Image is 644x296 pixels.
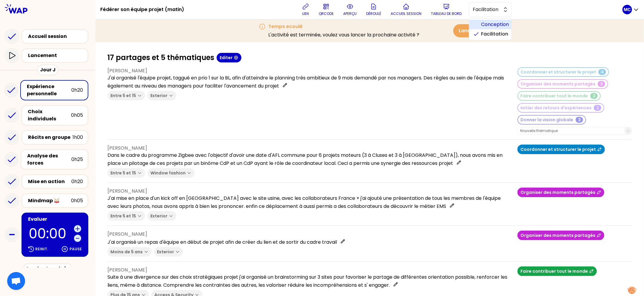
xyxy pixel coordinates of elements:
p: J'ai mise en place d'un kick off en [GEOGRAPHIC_DATA] avec le site usine, avec les collaborateurs... [107,195,513,210]
div: Evaluer [28,216,83,223]
button: QRCODE [316,1,336,19]
div: Expérience personnelle [27,83,71,97]
div: 0h05 [71,112,83,119]
button: Accueil session [388,1,424,19]
div: 0h20 [71,178,83,185]
button: Organiser des moments partagés3 [517,79,608,89]
div: Mindmap 🥁 [28,197,71,204]
span: 3 [590,93,598,99]
p: L'activité est terminée, voulez vous lancer la prochaine activité ? [268,31,419,39]
div: 0h25 [71,156,83,163]
p: Pause [70,247,82,251]
p: Dans le cadre du programme Zigbee avec l'objectif d'avoir une date d'AFL commune pour 6 projets m... [107,152,513,167]
button: Entre 5 et 15 [107,168,145,178]
button: Faire contribuer tout le monde [517,266,597,276]
input: Nouvelle thématique [520,128,621,133]
button: Window fashion [147,168,195,178]
span: 4 [598,69,606,75]
p: lien [302,11,309,16]
p: Reinit. [35,247,48,251]
div: Lancement [28,52,85,59]
div: 0h20 [71,87,83,94]
button: Exterior [147,91,176,100]
button: Exterior [154,247,183,257]
span: Conception [481,21,507,28]
p: [PERSON_NAME] [107,145,513,152]
button: Initier des retours d'expériences2 [517,103,604,113]
span: Facilitation [481,30,507,38]
button: Editer [217,53,241,62]
p: Accueil session [391,11,421,16]
button: Faire contribuer tout le monde3 [517,91,601,101]
button: Moins de 5 ans [107,247,152,257]
button: Coordonner et structurer le projet4 [517,67,609,77]
p: Suite à une divergence sur des choix stratégiques projet j'ai organisé un brainstorming sur 3 sit... [107,274,513,289]
div: Session terminée [23,263,73,274]
button: lien [300,1,312,19]
p: 00:00 [29,227,72,240]
button: Coordonner et structurer le projet [517,145,605,154]
span: 2 [594,105,601,111]
p: J'ai organisé un repas d'équipe en début de projet afin de créer du lien et de sortir du cadre tr... [107,238,513,246]
span: 3 [576,117,583,123]
div: Ouvrir le chat [7,272,25,290]
p: [PERSON_NAME] [107,231,513,238]
button: Exterior [147,211,176,221]
p: aperçu [343,11,357,16]
button: aperçu [341,1,359,19]
button: Tableau de bord [429,1,464,19]
button: Organiser des moments partagés [517,231,604,240]
p: [PERSON_NAME] [107,266,513,274]
p: J'ai organisé l'équipe projet, taggué en prio 1 sur la BL, afin d'atteindre le planning très ambi... [107,74,513,90]
div: Mise en action [28,178,71,185]
div: 0h05 [71,197,83,204]
button: Lancer [453,24,481,37]
div: 1h00 [73,134,83,141]
button: Déroulé [364,1,383,19]
span: Facilitation [473,6,500,13]
div: Choix individuels [28,108,71,122]
p: QRCODE [319,11,334,16]
button: Facilitation [469,2,512,17]
div: Récits en groupe [28,134,73,141]
div: Jour J [37,65,58,75]
p: [PERSON_NAME] [107,188,513,195]
h3: Temps ecoulé [268,23,419,30]
p: [PERSON_NAME] [107,67,513,74]
button: MC [623,5,639,14]
button: Organiser des moments partagés [517,188,604,197]
p: MC [624,7,631,13]
button: Entre 5 et 15 [107,211,145,221]
ul: Facilitation [469,18,512,40]
button: Entre 5 et 15 [107,91,145,100]
p: Tableau de bord [431,11,462,16]
h1: 17 partages et 5 thématiques [107,53,214,62]
div: Analyse des forces [27,152,71,167]
button: Donner la vision globale3 [517,115,586,125]
div: Accueil session [28,33,85,40]
p: Déroulé [366,11,381,16]
span: 3 [598,81,605,87]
